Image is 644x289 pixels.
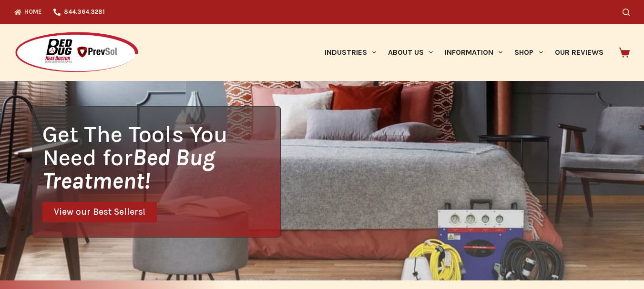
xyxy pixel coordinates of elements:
[42,202,157,222] a: View our Best Sellers!
[14,31,139,74] img: Prevsol/Bed Bug Heat Doctor
[42,122,281,192] h1: Get The Tools You Need for
[318,24,382,81] a: Industries
[318,24,609,81] nav: Primary
[382,24,439,81] a: About Us
[509,24,549,81] a: Shop
[54,208,145,217] span: View our Best Sellers!
[42,144,215,194] i: Bed Bug Treatment!
[623,9,630,16] button: Search
[549,24,609,81] a: Our Reviews
[439,24,509,81] a: Information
